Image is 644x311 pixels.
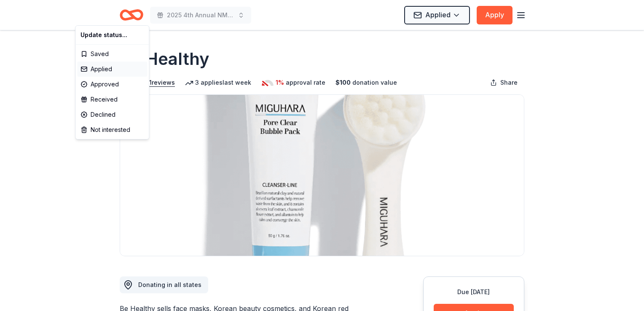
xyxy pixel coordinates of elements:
div: Applied [77,62,147,77]
div: Saved [77,46,147,62]
div: Declined [77,107,147,122]
div: Approved [77,77,147,92]
div: Update status... [77,27,147,43]
span: 2025 4th Annual NMAEYC Snowball Gala [167,10,234,20]
div: Received [77,92,147,107]
div: Not interested [77,122,147,137]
